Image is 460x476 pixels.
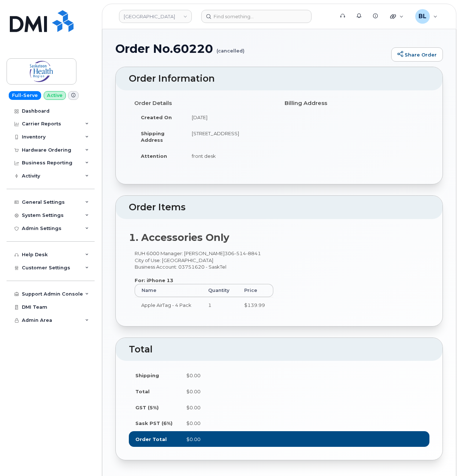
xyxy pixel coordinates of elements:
h2: Order Items [129,202,429,212]
th: Price [238,284,273,297]
label: Total [135,388,150,395]
h1: Order No.60220 [115,42,388,55]
td: 1 [202,297,238,313]
span: $0.00 [186,389,201,394]
label: Sask PST (6%) [135,420,172,427]
th: Name [135,284,202,297]
label: GST (5%) [135,404,159,411]
a: Share Order [391,47,443,62]
span: $0.00 [186,405,201,410]
td: [STREET_ADDRESS] [185,125,274,148]
td: front desk [185,148,274,164]
strong: Shipping Address [141,130,164,143]
td: Apple AirTag - 4 Pack [135,297,202,313]
strong: Created On [141,114,172,120]
h4: Order Details [134,100,274,106]
span: 306 [225,250,261,256]
span: $0.00 [186,436,201,442]
th: Quantity [202,284,238,297]
h2: Order Information [129,74,429,84]
span: 514 [234,250,246,256]
h4: Billing Address [285,100,424,106]
span: $0.00 [186,420,201,426]
strong: Attention [141,153,167,159]
label: Order Total [135,436,167,443]
h2: Total [129,344,429,355]
td: $139.99 [238,297,273,313]
span: 8841 [246,250,261,256]
strong: 1. Accessories Only [129,231,229,243]
label: Shipping [135,372,159,379]
span: $0.00 [186,372,201,378]
strong: For: iPhone 13 [135,277,173,283]
small: (cancelled) [217,42,245,54]
td: [DATE] [185,109,274,125]
div: RUH 6000 Manager: [PERSON_NAME] City of Use: [GEOGRAPHIC_DATA] Business Account: 03751620 - SaskTel [129,250,279,320]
